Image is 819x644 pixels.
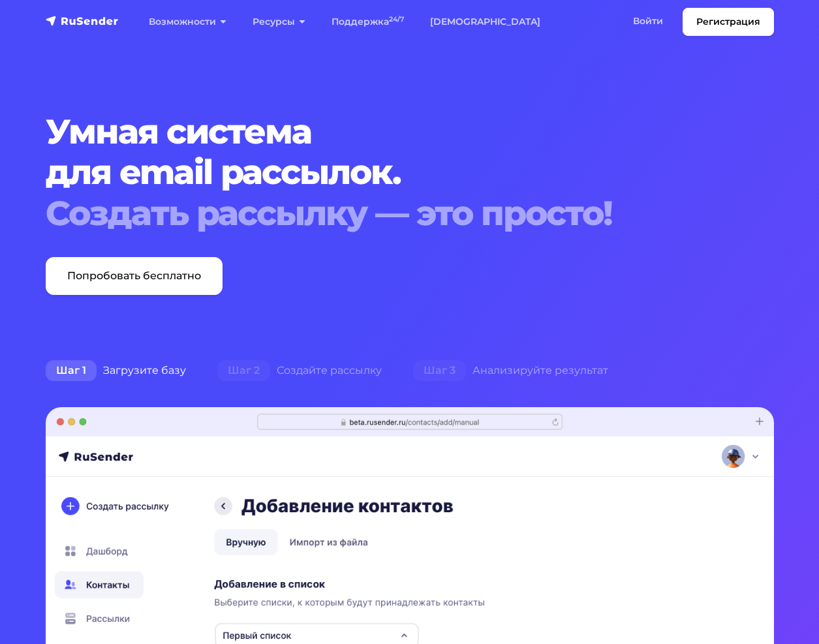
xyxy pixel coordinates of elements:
[413,360,466,381] span: Шаг 3
[620,8,676,35] a: Войти
[30,358,202,384] div: Загрузите базу
[389,15,404,23] sup: 24/7
[202,358,397,384] div: Создайте рассылку
[46,112,774,234] h1: Умная система для email рассылок.
[417,8,553,35] a: [DEMOGRAPHIC_DATA]
[217,360,270,381] span: Шаг 2
[136,8,240,35] a: Возможности
[397,358,624,384] div: Анализируйте результат
[240,8,318,35] a: Ресурсы
[46,257,223,295] a: Попробовать бесплатно
[318,8,417,35] a: Поддержка24/7
[46,193,774,234] div: Создать рассылку — это просто!
[683,8,774,36] a: Регистрация
[46,360,97,381] span: Шаг 1
[46,14,119,27] img: RuSender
